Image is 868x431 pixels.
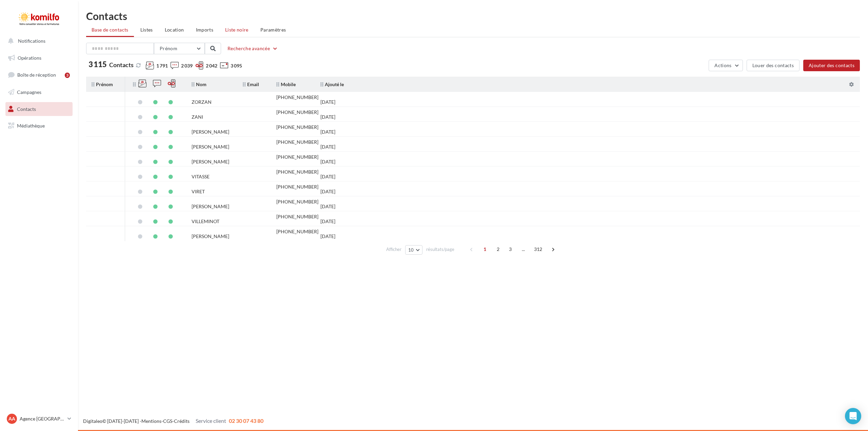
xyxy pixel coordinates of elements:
[276,95,318,100] div: [PHONE_NUMBER]
[174,418,190,424] a: Crédits
[140,27,153,33] span: Listes
[276,229,318,234] div: [PHONE_NUMBER]
[92,81,113,87] span: Prénom
[65,73,70,78] div: 3
[479,244,490,255] span: 1
[4,119,74,133] a: Médiathèque
[192,81,206,87] span: Nom
[260,27,286,33] span: Paramètres
[5,412,73,425] a: AA Agence [GEOGRAPHIC_DATA]
[320,115,335,119] div: [DATE]
[405,245,422,255] button: 10
[181,62,193,69] span: 2 039
[225,27,249,33] span: Liste noire
[747,60,800,71] button: Louer des contacts
[709,60,743,71] button: Actions
[17,123,45,129] span: Médiathèque
[165,27,184,33] span: Location
[206,62,217,69] span: 2 042
[276,199,318,204] div: [PHONE_NUMBER]
[192,130,229,134] div: [PERSON_NAME]
[505,244,516,255] span: 3
[4,67,74,82] a: Boîte de réception3
[386,246,401,253] span: Afficher
[141,418,161,424] a: Mentions
[320,174,335,179] div: [DATE]
[320,159,335,164] div: [DATE]
[320,100,335,104] div: [DATE]
[154,43,205,54] button: Prénom
[156,62,168,69] span: 1 791
[276,110,318,115] div: [PHONE_NUMBER]
[18,38,45,44] span: Notifications
[243,81,259,87] span: Email
[88,61,107,68] span: 3 115
[276,140,318,144] div: [PHONE_NUMBER]
[803,60,860,71] button: Ajouter des contacts
[320,189,335,194] div: [DATE]
[276,214,318,219] div: [PHONE_NUMBER]
[320,219,335,224] div: [DATE]
[192,159,229,164] div: [PERSON_NAME]
[493,244,504,255] span: 2
[531,244,545,255] span: 312
[17,72,56,78] span: Boîte de réception
[276,81,296,87] span: Mobile
[192,204,229,209] div: [PERSON_NAME]
[192,219,219,224] div: VILLEMINOT
[8,415,15,422] span: AA
[192,189,205,194] div: VIRET
[4,102,74,116] a: Contacts
[17,106,36,112] span: Contacts
[86,11,860,21] h1: Contacts
[4,51,74,65] a: Opérations
[4,85,74,99] a: Campagnes
[192,234,229,239] div: [PERSON_NAME]
[83,418,102,424] a: Digitaleo
[408,247,414,253] span: 10
[192,144,229,149] div: [PERSON_NAME]
[160,45,177,51] span: Prénom
[83,418,263,424] span: © [DATE]-[DATE] - - -
[192,174,210,179] div: VITASSE
[320,81,344,87] span: Ajouté le
[20,415,65,422] p: Agence [GEOGRAPHIC_DATA]
[225,44,281,53] button: Recherche avancée
[229,417,263,424] span: 02 30 07 43 80
[276,184,318,189] div: [PHONE_NUMBER]
[320,144,335,149] div: [DATE]
[196,27,213,33] span: Imports
[518,244,529,255] span: ...
[18,55,41,61] span: Opérations
[17,89,41,95] span: Campagnes
[320,130,335,134] div: [DATE]
[276,155,318,159] div: [PHONE_NUMBER]
[320,204,335,209] div: [DATE]
[320,234,335,239] div: [DATE]
[231,62,242,69] span: 3 095
[276,170,318,174] div: [PHONE_NUMBER]
[4,34,71,48] button: Notifications
[196,417,226,424] span: Service client
[192,100,212,104] div: ZORZAN
[714,62,731,68] span: Actions
[845,408,861,424] div: Open Intercom Messenger
[192,115,203,119] div: ZANI
[426,246,454,253] span: résultats/page
[163,418,172,424] a: CGS
[276,125,318,130] div: [PHONE_NUMBER]
[109,61,134,68] span: Contacts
